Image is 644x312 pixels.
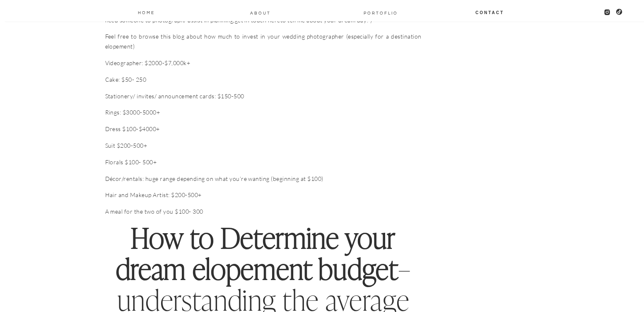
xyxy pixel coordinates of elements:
p: Stationery/ invites/ announcement cards: $150-500 [105,91,422,101]
p: A meal for the two of you $100- 300 [105,207,422,217]
p: Florals $100- 500+ [105,157,422,167]
a: Feel free to browse this blog about how much to invest in your wedding photographer (especially f... [105,33,422,50]
strong: How to Determine your dream elopement budget [116,222,398,287]
p: Hair and Makeup Artist: $200-500+ [105,190,422,200]
p: Videographer: $2000-$7,000k+ [105,58,422,68]
a: Home [137,9,156,15]
p: Dress $100-$4000+ [105,124,422,134]
a: Contact [475,9,505,15]
a: get in touch here [235,17,280,24]
p: Suit $200-500+ [105,141,422,151]
p: Cake: $50- 250 [105,75,422,85]
a: PORTOFLIO [360,9,401,16]
a: About [250,9,271,16]
p: Rings: $3000-5000+ [105,107,422,117]
p: Décor/rentals: huge range depending on what you’re wanting (beginning at $100) [105,174,422,184]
